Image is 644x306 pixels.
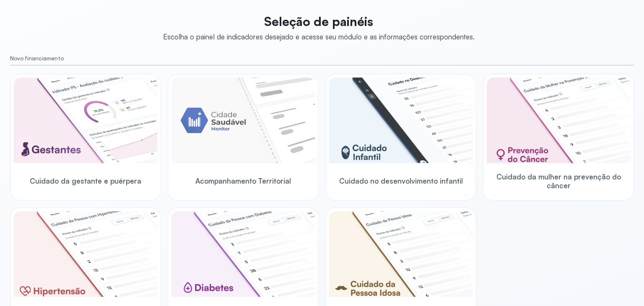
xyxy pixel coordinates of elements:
img: hypertension.png [14,211,157,297]
span: Acompanhamento Territorial [195,176,291,185]
p: Seleção de painéis [163,14,475,29]
img: placeholder-module-ilustration.png [171,78,315,163]
div: Escolha o painel de indicadores desejado e acesse seu módulo e as informações correspondentes. [163,32,475,41]
span: Cuidado no desenvolvimento infantil [339,176,463,185]
img: woman-cancer-prevention-care.png [487,78,630,163]
small: Novo financiamento [10,55,634,62]
img: diabetics.png [171,211,315,297]
span: Cuidado da gestante e puérpera [30,176,141,185]
img: elderly.png [329,211,473,297]
span: Cuidado da mulher na prevenção do câncer [487,172,630,190]
img: pregnants.png [14,78,157,163]
img: child-development.png [329,78,473,163]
